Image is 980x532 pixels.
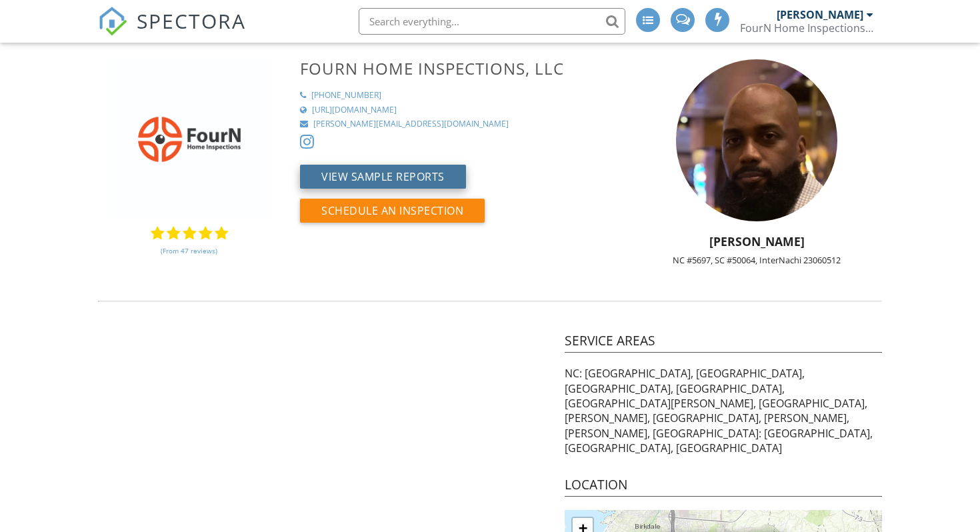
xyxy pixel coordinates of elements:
div: [PHONE_NUMBER] [311,90,381,101]
a: [URL][DOMAIN_NAME] [300,105,615,116]
div: [PERSON_NAME][EMAIL_ADDRESS][DOMAIN_NAME] [313,119,509,130]
div: NC #5697, SC #50064, InterNachi 23060512 [623,255,890,265]
div: [PERSON_NAME] [777,8,863,21]
a: Schedule an Inspection [300,207,485,222]
div: [URL][DOMAIN_NAME] [312,105,397,116]
a: View Sample Reports [300,173,466,188]
button: Schedule an Inspection [300,199,485,223]
a: [PHONE_NUMBER] [300,90,615,101]
img: The Best Home Inspection Software - Spectora [98,7,127,36]
input: Search everything... [359,8,625,35]
h4: Location [565,476,882,497]
a: SPECTORA [98,18,246,46]
h3: FourN Home Inspections, LLC [300,59,615,77]
button: View Sample Reports [300,165,466,189]
div: FourN Home Inspections, LLC [740,21,873,35]
h5: [PERSON_NAME] [623,235,890,248]
a: (From 47 reviews) [161,239,217,262]
img: homeinspectionprofilepic.jpg [676,59,838,221]
a: [PERSON_NAME][EMAIL_ADDRESS][DOMAIN_NAME] [300,119,615,130]
p: NC: [GEOGRAPHIC_DATA], [GEOGRAPHIC_DATA], [GEOGRAPHIC_DATA], [GEOGRAPHIC_DATA], [GEOGRAPHIC_DATA]... [565,366,882,455]
span: SPECTORA [137,7,246,35]
h4: Service Areas [565,332,882,353]
img: FourN%20JPG.jpg [109,59,269,219]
